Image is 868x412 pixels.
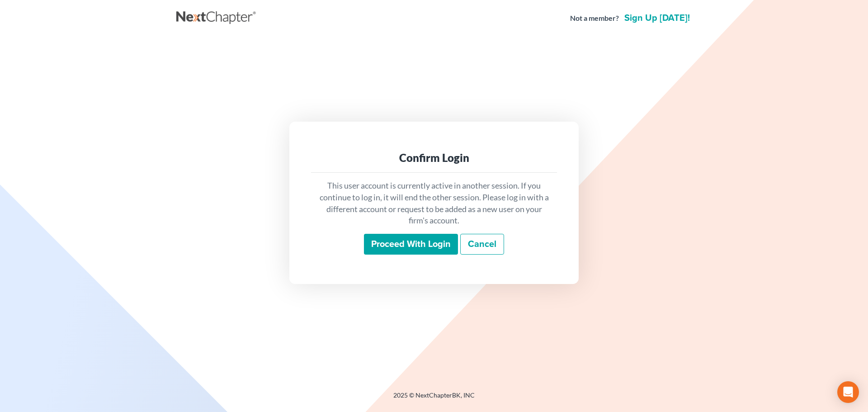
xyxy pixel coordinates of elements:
[176,391,692,407] div: 2025 © NextChapterBK, INC
[318,180,550,227] p: This user account is currently active in another session. If you continue to log in, it will end ...
[364,234,458,255] input: Proceed with login
[570,13,619,24] strong: Not a member?
[460,234,504,255] a: Cancel
[623,14,692,23] a: Sign up [DATE]!
[837,381,859,403] div: Open Intercom Messenger
[318,151,550,165] div: Confirm Login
